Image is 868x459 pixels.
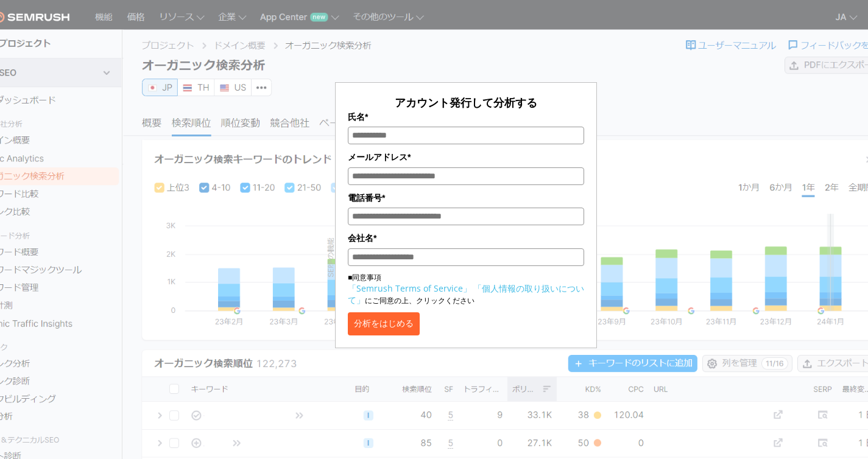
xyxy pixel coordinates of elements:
[348,282,584,306] a: 「個人情報の取り扱いについて」
[348,282,471,294] a: 「Semrush Terms of Service」
[395,95,537,110] span: アカウント発行して分析する
[348,272,584,306] p: ■同意事項 にご同意の上、クリックください
[348,312,420,335] button: 分析をはじめる
[348,150,584,164] label: メールアドレス*
[348,191,584,205] label: 電話番号*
